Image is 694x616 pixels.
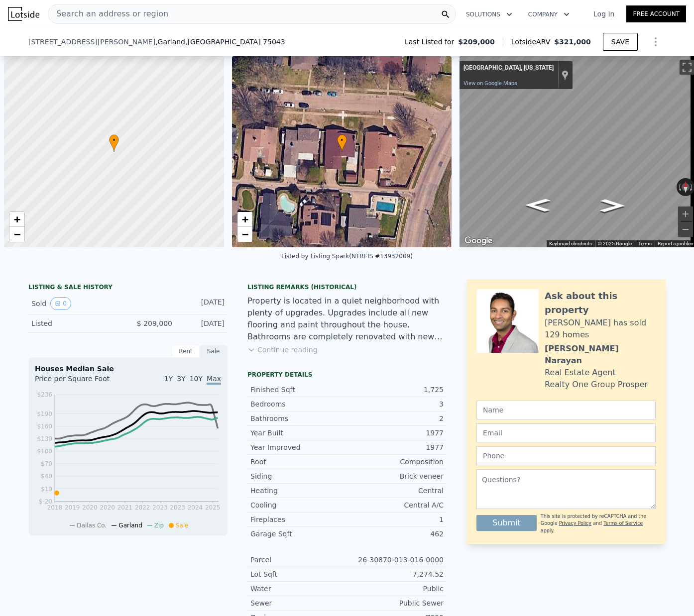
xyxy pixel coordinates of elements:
[247,283,447,291] div: Listing Remarks (Historical)
[589,196,636,215] path: Go East
[646,32,666,52] button: Show Options
[41,460,52,467] tspan: $70
[180,297,225,310] div: [DATE]
[549,240,592,247] button: Keyboard shortcuts
[207,375,221,385] span: Max
[545,367,616,379] div: Real Estate Agent
[14,213,20,225] span: +
[603,520,643,526] a: Terms of Service
[347,442,444,452] div: 1977
[347,598,444,608] div: Public Sewer
[31,318,120,328] div: Listed
[476,446,656,465] input: Phone
[562,70,569,81] a: Show location on map
[347,555,444,565] div: 26-30870-013-016-0000
[28,37,155,47] span: [STREET_ADDRESS][PERSON_NAME]
[37,411,52,417] tspan: $190
[135,504,150,511] tspan: 2022
[458,37,495,47] span: $209,000
[250,514,347,524] div: Fireplaces
[458,5,520,23] button: Solutions
[545,289,656,317] div: Ask about this property
[515,196,561,215] path: Go West
[241,228,248,240] span: −
[8,7,39,21] img: Lotside
[37,391,52,398] tspan: $236
[35,374,128,390] div: Price per Square Foot
[250,529,347,539] div: Garage Sqft
[250,598,347,608] div: Sewer
[177,375,185,383] span: 3Y
[347,385,444,395] div: 1,725
[109,136,119,145] span: •
[154,522,164,529] span: Zip
[347,413,444,423] div: 2
[237,212,252,227] a: Zoom in
[41,473,52,480] tspan: $40
[511,37,554,47] span: Lotside ARV
[250,399,347,409] div: Bedrooms
[559,520,591,526] a: Privacy Policy
[281,253,413,260] div: Listed by Listing Spark (NTREIS #13932009)
[347,569,444,579] div: 7,274.52
[347,399,444,409] div: 3
[39,498,52,505] tspan: $-20
[581,9,626,19] a: Log In
[37,448,52,455] tspan: $100
[250,555,347,565] div: Parcel
[152,504,168,511] tspan: 2023
[77,522,107,529] span: Dallas Co.
[626,5,686,22] a: Free Account
[476,401,656,419] input: Name
[462,234,495,247] a: Open this area in Google Maps (opens a new window)
[247,295,447,343] div: Property is located in a quiet neighborhood with plenty of upgrades. Upgrades include all new flo...
[9,212,24,227] a: Zoom in
[237,227,252,242] a: Zoom out
[37,435,52,442] tspan: $130
[100,504,115,511] tspan: 2020
[117,504,133,511] tspan: 2021
[603,33,638,51] button: SAVE
[170,504,185,511] tspan: 2023
[35,364,221,374] div: Houses Median Sale
[250,413,347,423] div: Bathrooms
[250,442,347,452] div: Year Improved
[188,504,203,511] tspan: 2024
[678,206,693,221] button: Zoom in
[180,318,225,328] div: [DATE]
[250,500,347,510] div: Cooling
[247,345,318,355] button: Continue reading
[185,38,285,46] span: , [GEOGRAPHIC_DATA] 75043
[677,178,682,196] button: Rotate counterclockwise
[48,8,168,20] span: Search an address or region
[250,471,347,481] div: Siding
[347,428,444,438] div: 1977
[347,584,444,594] div: Public
[545,317,656,341] div: [PERSON_NAME] has sold 129 homes
[347,486,444,496] div: Central
[545,379,648,391] div: Realty One Group Prosper
[520,5,578,23] button: Company
[50,297,71,310] button: View historical data
[405,37,458,47] span: Last Listed for
[14,228,20,240] span: −
[250,385,347,395] div: Finished Sqft
[463,80,517,87] a: View on Google Maps
[9,227,24,242] a: Zoom out
[164,375,173,383] span: 1Y
[28,283,228,293] div: LISTING & SALE HISTORY
[250,428,347,438] div: Year Built
[109,134,119,152] div: •
[682,178,690,196] button: Reset the view
[347,529,444,539] div: 462
[241,213,248,225] span: +
[247,371,447,379] div: Property details
[47,504,63,511] tspan: 2018
[638,241,652,246] a: Terms (opens in new tab)
[31,297,120,310] div: Sold
[337,134,347,152] div: •
[172,345,200,358] div: Rent
[137,319,172,327] span: $ 209,000
[545,343,656,367] div: [PERSON_NAME] Narayan
[678,222,693,237] button: Zoom out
